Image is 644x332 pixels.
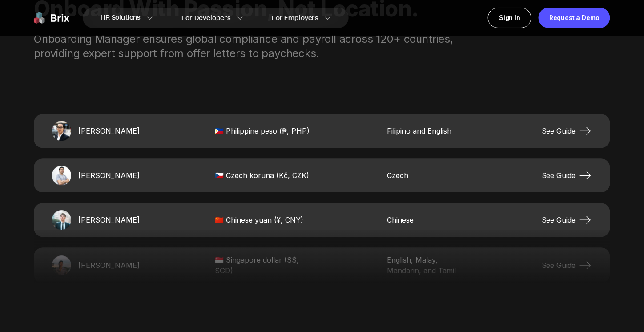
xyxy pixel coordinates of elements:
span: [PERSON_NAME] [78,170,141,181]
a: See Guide [542,168,592,182]
span: For Developers [181,13,231,23]
a: See Guide [542,124,592,138]
a: See Guide [542,213,592,227]
span: For Employers [272,13,318,23]
span: Filipino and English [387,126,467,136]
a: Sign In [488,8,531,28]
span: Chinese [387,215,467,225]
span: HR Solutions [101,11,141,25]
span: 🇵🇭 Philippine peso (₱, PHP) [215,126,313,136]
span: [PERSON_NAME] [78,215,141,225]
div: Onboarding Manager ensures global compliance and payroll across 120+ countries, providing expert ... [34,32,489,61]
a: Request a Demo [539,8,610,28]
span: 🇨🇿 Czech koruna (Kč, CZK) [215,170,313,181]
span: Czech [387,170,467,181]
span: 🇨🇳 Chinese yuan (¥, CNY) [215,215,313,225]
span: [PERSON_NAME] [78,126,141,136]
